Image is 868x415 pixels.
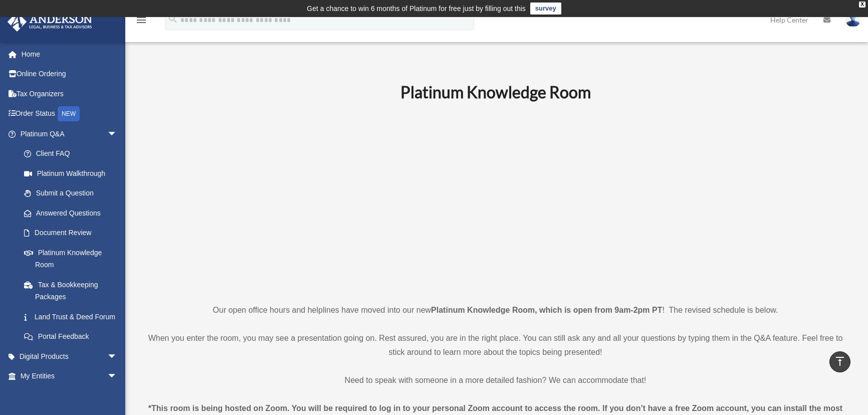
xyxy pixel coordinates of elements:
[829,351,850,372] a: vertical_align_top
[14,183,132,203] a: Submit a Question
[834,355,846,367] i: vertical_align_top
[143,331,848,359] p: When you enter the room, you may see a presentation going on. Rest assured, you are in the right ...
[7,64,132,84] a: Online Ordering
[107,366,127,387] span: arrow_drop_down
[530,3,561,15] a: survey
[107,124,127,144] span: arrow_drop_down
[14,327,132,347] a: Portal Feedback
[5,12,95,32] img: Anderson Advisors Platinum Portal
[7,44,132,64] a: Home
[307,3,526,15] div: Get a chance to win 6 months of Platinum for free just by filling out this
[859,2,865,8] div: close
[14,275,132,307] a: Tax & Bookkeeping Packages
[7,84,132,104] a: Tax Organizers
[431,306,662,314] strong: Platinum Knowledge Room, which is open from 9am-2pm PT
[14,223,132,243] a: Document Review
[14,307,132,327] a: Land Trust & Deed Forum
[14,243,127,275] a: Platinum Knowledge Room
[7,366,132,386] a: My Entitiesarrow_drop_down
[14,144,132,164] a: Client FAQ
[135,18,147,26] a: menu
[7,346,132,366] a: Digital Productsarrow_drop_down
[58,106,80,121] div: NEW
[143,373,848,387] p: Need to speak with someone in a more detailed fashion? We can accommodate that!
[135,14,147,26] i: menu
[107,346,127,367] span: arrow_drop_down
[345,115,646,285] iframe: 231110_Toby_KnowledgeRoom
[7,104,132,124] a: Order StatusNEW
[14,163,132,183] a: Platinum Walkthrough
[14,203,132,223] a: Answered Questions
[143,303,848,317] p: Our open office hours and helplines have moved into our new ! The revised schedule is below.
[845,13,860,27] img: User Pic
[167,14,178,25] i: search
[7,124,132,144] a: Platinum Q&Aarrow_drop_down
[400,82,591,102] b: Platinum Knowledge Room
